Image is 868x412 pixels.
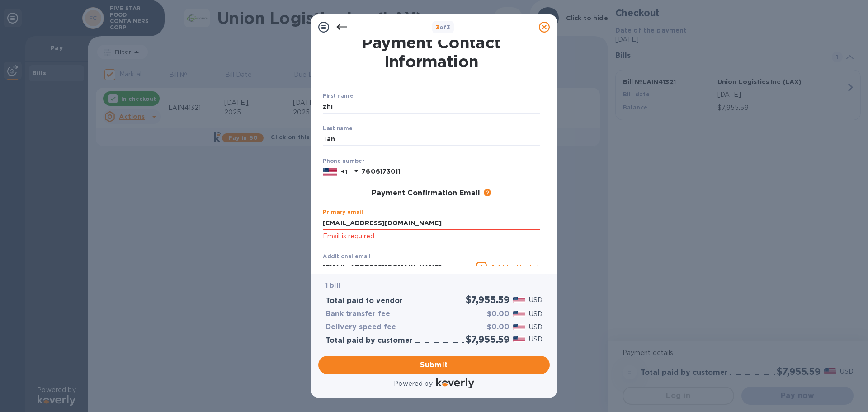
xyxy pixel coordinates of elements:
[372,189,480,198] h3: Payment Confirmation Email
[323,254,371,260] label: Additional email
[529,322,542,332] p: USD
[323,133,540,146] input: Enter your last name
[466,334,509,345] h2: $7,955.59
[341,167,347,176] p: +1
[323,210,363,215] label: Primary email
[318,356,550,374] button: Submit
[325,282,340,289] b: 1 bill
[362,165,540,179] input: Enter your phone number
[323,260,472,274] input: Enter additional email
[513,336,525,342] img: USD
[487,323,509,331] h3: $0.00
[436,24,451,31] b: of 3
[323,100,540,114] input: Enter your first name
[529,335,542,344] p: USD
[513,324,525,330] img: USD
[529,309,542,319] p: USD
[513,311,525,317] img: USD
[323,94,353,99] label: First name
[325,297,403,305] h3: Total paid to vendor
[323,126,353,131] label: Last name
[513,297,525,303] img: USD
[325,323,396,331] h3: Delivery speed fee
[394,379,432,388] p: Powered by
[529,295,542,305] p: USD
[323,167,337,177] img: US
[487,310,509,318] h3: $0.00
[323,231,540,242] p: Email is required
[325,336,413,345] h3: Total paid by customer
[323,158,364,164] label: Phone number
[436,378,474,388] img: Logo
[436,24,439,31] span: 3
[323,216,540,230] input: Enter your primary email
[466,294,509,305] h2: $7,955.59
[323,33,540,71] h1: Payment Contact Information
[491,264,540,271] u: Add to the list
[325,310,390,318] h3: Bank transfer fee
[325,360,542,370] span: Submit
